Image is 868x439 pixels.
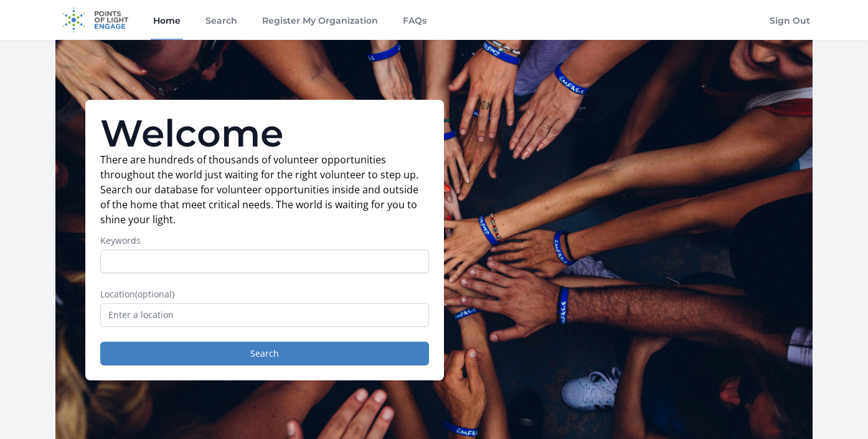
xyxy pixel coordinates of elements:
[100,234,429,247] label: Keywords
[100,342,429,365] button: Search
[100,152,429,227] p: There are hundreds of thousands of volunteer opportunities throughout the world just waiting for ...
[100,303,429,327] input: Enter a location
[100,115,429,152] h1: Welcome
[135,288,174,300] span: (optional)
[100,288,429,301] label: Location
